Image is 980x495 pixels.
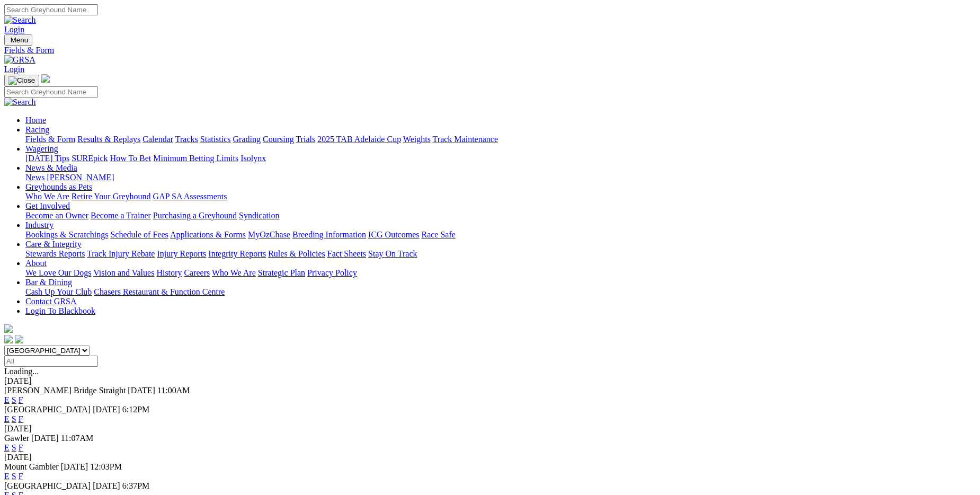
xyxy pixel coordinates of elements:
[25,268,976,278] div: About
[4,46,976,55] div: Fields & Form
[91,211,151,220] a: Become a Trainer
[4,481,91,490] span: [GEOGRAPHIC_DATA]
[25,268,91,277] a: We Love Our Dogs
[110,154,152,163] a: How To Bet
[248,230,290,239] a: MyOzChase
[25,144,58,153] a: Wagering
[47,173,114,182] a: [PERSON_NAME]
[25,259,47,268] a: About
[233,135,261,144] a: Grading
[208,249,266,258] a: Integrity Reports
[15,335,23,343] img: twitter.svg
[25,220,54,229] a: Industry
[368,230,419,239] a: ICG Outcomes
[12,443,16,452] a: S
[25,173,44,182] a: News
[87,249,155,258] a: Track Injury Rebate
[110,230,168,239] a: Schedule of Fees
[77,135,140,144] a: Results & Replays
[72,154,108,163] a: SUREpick
[8,76,35,85] img: Close
[25,154,69,163] a: [DATE] Tips
[25,182,92,191] a: Greyhounds as Pets
[25,135,75,144] a: Fields & Form
[4,55,35,65] img: GRSA
[433,135,498,144] a: Track Maintenance
[403,135,431,144] a: Weights
[4,434,29,443] span: Gawler
[93,268,154,277] a: Vision and Values
[25,249,85,258] a: Stewards Reports
[25,230,108,239] a: Bookings & Scratchings
[12,472,16,481] a: S
[4,453,976,462] div: [DATE]
[240,154,266,163] a: Isolynx
[153,154,238,163] a: Minimum Betting Limits
[72,192,151,201] a: Retire Your Greyhound
[153,192,227,201] a: GAP SA Assessments
[4,386,126,395] span: [PERSON_NAME] Bridge Straight
[25,306,95,315] a: Login To Blackbook
[19,472,23,481] a: F
[258,268,305,277] a: Strategic Plan
[25,125,49,134] a: Racing
[25,287,92,296] a: Cash Up Your Club
[61,462,88,471] span: [DATE]
[19,443,23,452] a: F
[368,249,417,258] a: Stay On Track
[157,249,206,258] a: Injury Reports
[184,268,210,277] a: Careers
[90,462,122,471] span: 12:03PM
[296,135,315,144] a: Trials
[25,116,46,125] a: Home
[25,173,976,182] div: News & Media
[4,424,976,434] div: [DATE]
[4,414,10,423] a: E
[19,414,23,423] a: F
[4,405,91,414] span: [GEOGRAPHIC_DATA]
[292,230,366,239] a: Breeding Information
[12,414,16,423] a: S
[41,74,50,83] img: logo-grsa-white.png
[25,287,976,297] div: Bar & Dining
[4,75,39,86] button: Toggle navigation
[4,15,36,25] img: Search
[4,462,59,471] span: Mount Gambier
[4,98,36,107] img: Search
[4,65,24,74] a: Login
[157,386,190,395] span: 11:00AM
[12,395,16,404] a: S
[4,376,976,386] div: [DATE]
[11,36,28,44] span: Menu
[4,34,32,46] button: Toggle navigation
[170,230,246,239] a: Applications & Forms
[153,211,237,220] a: Purchasing a Greyhound
[25,230,976,240] div: Industry
[93,405,120,414] span: [DATE]
[421,230,455,239] a: Race Safe
[4,86,98,98] input: Search
[25,192,976,201] div: Greyhounds as Pets
[25,249,976,259] div: Care & Integrity
[4,356,98,367] input: Select date
[122,481,150,490] span: 6:37PM
[175,135,198,144] a: Tracks
[200,135,231,144] a: Statistics
[142,135,173,144] a: Calendar
[25,201,70,210] a: Get Involved
[4,324,13,333] img: logo-grsa-white.png
[25,240,82,249] a: Care & Integrity
[19,395,23,404] a: F
[25,163,77,172] a: News & Media
[94,287,225,296] a: Chasers Restaurant & Function Centre
[317,135,401,144] a: 2025 TAB Adelaide Cup
[156,268,182,277] a: History
[128,386,155,395] span: [DATE]
[4,395,10,404] a: E
[4,443,10,452] a: E
[239,211,279,220] a: Syndication
[25,278,72,287] a: Bar & Dining
[4,367,39,376] span: Loading...
[25,154,976,163] div: Wagering
[263,135,294,144] a: Coursing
